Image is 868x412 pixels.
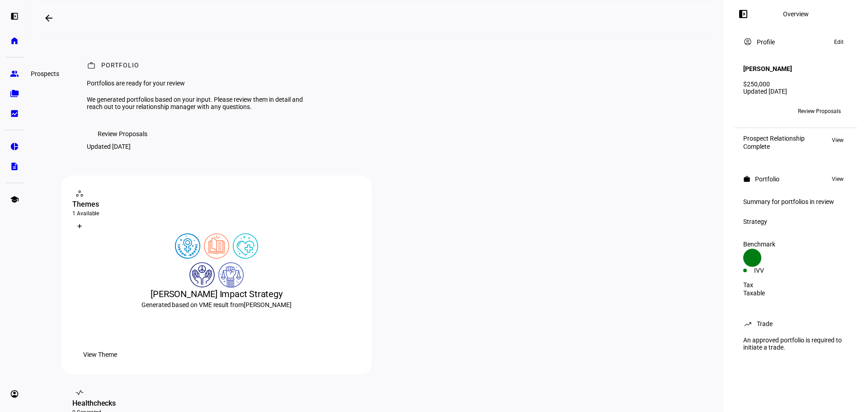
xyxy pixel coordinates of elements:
eth-mat-symbol: account_circle [10,389,19,398]
button: Review Proposals [87,125,158,143]
span: [PERSON_NAME] [244,301,292,308]
mat-icon: workspaces [75,189,84,198]
mat-icon: account_circle [743,37,752,46]
mat-icon: arrow_backwards [43,13,54,24]
a: pie_chart [5,137,24,156]
eth-panel-overview-card-header: Trade [743,318,848,329]
a: home [5,32,24,50]
div: Summary for portfolios in review [743,198,848,205]
img: womensRights.colored.svg [175,233,200,259]
a: bid_landscape [5,104,24,123]
div: Tax [743,281,848,289]
mat-icon: left_panel_open [738,9,749,19]
div: IVV [754,267,796,274]
eth-mat-symbol: home [10,36,19,45]
mat-icon: work [743,175,750,183]
div: Generated based on VME result from [72,300,361,309]
a: description [5,157,24,175]
eth-mat-symbol: bid_landscape [10,109,19,118]
h4: [PERSON_NAME] [743,65,792,72]
div: Strategy [743,218,848,225]
div: Portfolio [101,62,139,71]
img: healthWellness.colored.svg [233,233,258,259]
mat-icon: vital_signs [75,388,84,397]
a: group [5,65,24,83]
span: Edit [834,37,844,47]
div: Themes [72,199,361,210]
div: [PERSON_NAME] Impact Strategy [72,288,361,300]
div: We generated portfolios based on your input. Please review them in detail and reach out to your r... [87,96,309,110]
div: 1 Available [72,210,361,217]
mat-icon: trending_up [743,319,752,328]
button: View [827,174,848,185]
div: Updated [DATE] [87,143,131,150]
button: Review Proposals [791,104,848,118]
div: Trade [757,320,773,327]
img: democracy.colored.svg [218,262,244,288]
eth-mat-symbol: school [10,195,19,204]
span: View Theme [83,346,117,364]
eth-mat-symbol: folder_copy [10,89,19,98]
div: Profile [757,38,775,46]
div: An approved portfolio is required to initiate a trade. [738,333,854,355]
eth-panel-overview-card-header: Portfolio [743,174,848,185]
img: education.colored.svg [204,233,229,259]
img: humanRights.colored.svg [189,262,215,288]
div: Benchmark [743,241,848,248]
div: Healthchecks [72,398,361,409]
button: View [827,135,848,146]
eth-panel-overview-card-header: Profile [743,37,848,47]
span: KB [747,108,754,114]
a: folder_copy [5,85,24,103]
button: Edit [830,37,848,47]
div: $250,000 [743,81,848,88]
eth-mat-symbol: left_panel_open [10,12,19,21]
div: Prospects [27,68,63,79]
eth-mat-symbol: pie_chart [10,142,19,151]
span: Review Proposals [798,104,841,118]
div: Overview [783,10,809,18]
button: View Theme [72,346,128,364]
mat-icon: work [87,61,96,70]
span: View [832,135,844,146]
div: Portfolio [755,175,779,183]
div: Prospect Relationship [743,135,805,142]
div: Complete [743,143,805,150]
span: Review Proposals [98,125,147,143]
eth-mat-symbol: description [10,162,19,171]
eth-mat-symbol: group [10,69,19,78]
div: Taxable [743,289,848,297]
span: View [832,174,844,185]
div: Updated [DATE] [743,88,848,95]
div: Portfolios are ready for your review [87,80,309,87]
